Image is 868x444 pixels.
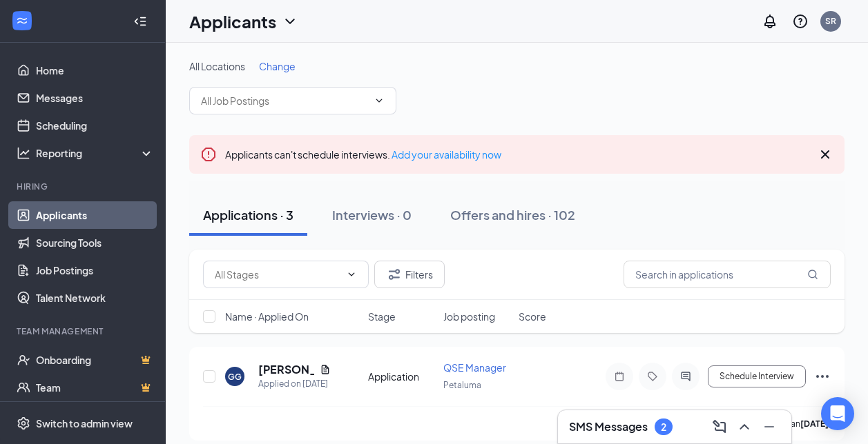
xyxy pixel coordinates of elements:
[761,418,778,435] svg: Minimize
[189,60,245,72] span: All Locations
[282,13,298,30] svg: ChevronDown
[825,15,836,27] div: SR
[762,13,778,30] svg: Notifications
[203,206,293,223] div: Applications · 3
[368,310,396,323] span: Stage
[821,397,854,430] div: Open Intercom Messenger
[17,181,151,192] div: Hiring
[386,266,403,283] svg: Filter
[320,364,331,375] svg: Document
[708,416,731,438] button: ComposeMessage
[36,284,154,312] a: Talent Network
[519,310,546,323] span: Score
[259,60,296,72] span: Change
[225,310,309,323] span: Name · Applied On
[36,201,154,229] a: Applicants
[36,256,154,284] a: Job Postings
[189,10,276,33] h1: Applicants
[569,419,648,434] h3: SMS Messages
[711,418,728,435] svg: ComposeMessage
[36,84,154,112] a: Messages
[611,371,628,382] svg: Note
[450,206,575,223] div: Offers and hires · 102
[677,371,694,382] svg: ActiveChat
[443,361,506,374] span: QSE Manager
[36,57,154,84] a: Home
[374,95,385,106] svg: ChevronDown
[36,416,133,430] div: Switch to admin view
[133,14,147,28] svg: Collapse
[792,13,809,30] svg: QuestionInfo
[36,146,155,160] div: Reporting
[215,267,340,282] input: All Stages
[661,421,666,433] div: 2
[36,374,154,401] a: TeamCrown
[17,325,151,337] div: Team Management
[228,371,242,383] div: GG
[814,368,831,385] svg: Ellipses
[708,365,806,387] button: Schedule Interview
[36,346,154,374] a: OnboardingCrown
[346,269,357,280] svg: ChevronDown
[733,416,755,438] button: ChevronUp
[15,14,29,28] svg: WorkstreamLogo
[200,146,217,163] svg: Error
[36,229,154,256] a: Sourcing Tools
[758,416,780,438] button: Minimize
[258,362,314,377] h5: [PERSON_NAME]
[624,261,831,288] input: Search in applications
[817,146,833,163] svg: Cross
[36,112,154,139] a: Scheduling
[368,370,435,383] div: Application
[736,418,753,435] svg: ChevronUp
[332,206,412,223] div: Interviews · 0
[374,261,445,288] button: Filter Filters
[443,310,495,323] span: Job posting
[800,418,829,429] b: [DATE]
[17,416,30,430] svg: Settings
[392,148,501,161] a: Add your availability now
[258,377,331,391] div: Applied on [DATE]
[17,146,30,160] svg: Analysis
[201,93,368,108] input: All Job Postings
[644,371,661,382] svg: Tag
[807,269,818,280] svg: MagnifyingGlass
[443,380,481,390] span: Petaluma
[225,148,501,161] span: Applicants can't schedule interviews.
